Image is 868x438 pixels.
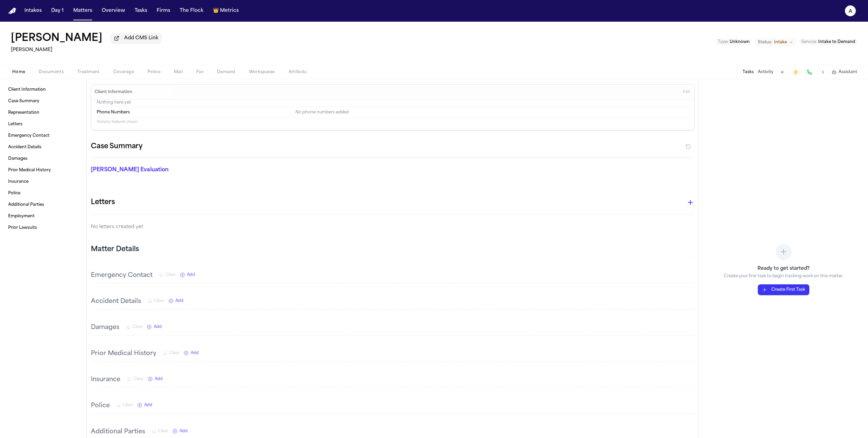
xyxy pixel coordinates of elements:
[91,401,110,411] h3: Police
[154,298,164,304] span: Clear
[5,84,81,95] a: Client Information
[5,153,81,164] a: Damages
[8,87,46,92] span: Client Information
[295,110,689,115] div: No phone numbers added
[155,376,163,382] span: Add
[8,179,28,184] span: Insurance
[5,188,81,199] a: Police
[758,284,809,295] button: Create First Task
[818,40,855,44] span: Intake to Demand
[173,429,188,434] button: Add New
[154,5,173,17] button: Firms
[8,156,27,161] span: Damages
[805,67,814,77] button: Make a Call
[8,110,39,115] span: Representation
[137,402,152,408] button: Add New
[169,350,180,356] span: Clear
[8,202,44,207] span: Additional Parties
[8,191,20,196] span: Police
[177,5,206,17] button: The Flock
[152,429,169,434] button: Clear Additional Parties
[754,38,796,46] button: Change status from Intake
[8,98,39,104] span: Case Summary
[774,40,787,45] span: Intake
[91,223,694,231] p: No letters created yet
[91,141,142,152] h2: Case Summary
[127,376,144,382] button: Clear Insurance
[154,324,162,330] span: Add
[39,69,64,75] span: Documents
[5,142,81,153] a: Accident Details
[196,69,203,75] span: Fax
[832,69,857,75] button: Assistant
[117,402,133,408] button: Clear Police
[132,5,150,17] button: Tasks
[8,122,22,127] span: Letters
[113,69,134,75] span: Coverage
[22,5,44,17] button: Intakes
[91,245,139,254] h2: Matter Details
[791,67,801,77] button: Create Immediate Task
[217,69,235,75] span: Demand
[48,5,66,17] a: Day 1
[93,89,134,95] h3: Client Information
[718,40,729,44] span: Type :
[5,130,81,141] a: Emergency Contact
[111,33,162,44] button: Add CMS Link
[147,324,162,330] button: Add New
[91,271,153,280] h3: Emergency Contact
[758,69,773,75] button: Activity
[5,165,81,176] a: Prior Medical History
[11,32,102,45] button: Edit matter name
[8,8,16,14] a: Home
[8,133,50,138] span: Emergency Contact
[5,107,81,118] a: Representation
[849,9,852,14] text: a
[91,197,115,208] h1: Letters
[799,39,857,45] button: Edit Service: Intake to Demand
[249,69,275,75] span: Workspaces
[5,211,81,222] a: Employment
[175,298,183,304] span: Add
[163,350,180,356] button: Clear Prior Medical History
[126,324,143,330] button: Clear Damages
[724,265,843,272] h3: Ready to get started?
[91,166,287,174] p: [PERSON_NAME] Evaluation
[724,273,843,279] p: Create your first task to begin tracking work on this matter.
[91,349,156,358] h3: Prior Medical History
[11,32,102,45] h1: [PERSON_NAME]
[148,376,163,382] button: Add New
[97,119,689,125] p: 11 empty fields not shown.
[91,323,119,332] h3: Damages
[839,69,857,75] span: Assistant
[97,100,689,107] p: Nothing here yet.
[289,69,307,75] span: Artifacts
[8,8,16,14] img: Finch Logo
[147,69,160,75] span: Police
[91,297,141,306] h3: Accident Details
[132,324,143,330] span: Clear
[8,225,37,231] span: Prior Lawsuits
[191,350,199,356] span: Add
[8,214,35,219] span: Employment
[743,69,754,75] button: Tasks
[681,87,692,97] button: Edit
[174,69,183,75] span: Mail
[5,176,81,187] a: Insurance
[158,429,169,434] span: Clear
[210,5,241,17] button: crownMetrics
[730,40,750,44] span: Unknown
[5,119,81,130] a: Letters
[220,7,239,14] span: Metrics
[99,5,128,17] button: Overview
[683,90,690,94] span: Edit
[169,298,183,304] button: Add New
[165,272,176,278] span: Clear
[77,69,100,75] span: Treatment
[5,222,81,233] a: Prior Lawsuits
[97,110,130,115] span: Phone Numbers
